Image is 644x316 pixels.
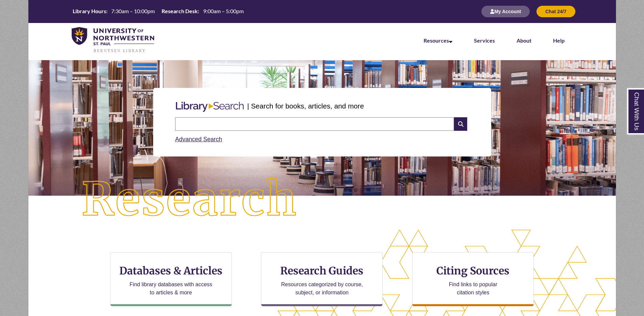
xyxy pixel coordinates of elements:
a: Research Guides Resources categorized by course, subject, or information [261,252,383,306]
table: Hours Today [70,7,246,15]
p: | Search for books, articles, and more [247,101,364,111]
p: Find library databases with access to articles & more [127,281,215,297]
a: Services [474,37,495,44]
a: Databases & Articles Find library databases with access to articles & more [110,252,232,306]
img: UNWSP Library Logo [72,27,154,53]
a: My Account [481,8,530,14]
button: Chat 24/7 [536,6,575,17]
img: Libary Search [172,99,247,115]
span: 7:30am – 10:00pm [111,8,155,14]
a: Hours Today [70,7,246,16]
a: Citing Sources Find links to popular citation styles [412,252,534,306]
a: Chat 24/7 [536,8,575,14]
a: Resources [424,37,452,44]
h3: Research Guides [267,264,377,277]
h3: Databases & Articles [116,264,226,277]
a: About [517,37,531,44]
th: Research Desk: [159,7,200,15]
a: Advanced Search [175,136,222,143]
a: Help [553,37,565,44]
i: Search [454,117,467,131]
p: Resources categorized by course, subject, or information [278,281,366,297]
h3: Citing Sources [432,264,515,277]
p: Find links to popular citation styles [440,281,506,297]
span: 9:00am – 5:00pm [203,8,244,14]
th: Library Hours: [70,7,109,15]
button: My Account [481,6,530,17]
img: Research [57,154,322,246]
